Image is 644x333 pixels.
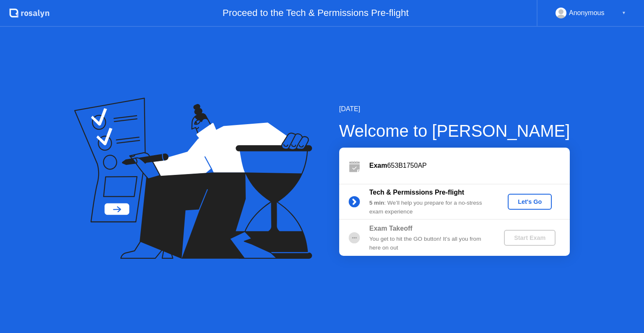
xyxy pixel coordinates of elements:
div: Welcome to [PERSON_NAME] [339,118,570,143]
button: Let's Go [508,194,552,210]
div: 653B1750AP [369,161,570,171]
div: ▼ [622,8,626,18]
b: Tech & Permissions Pre-flight [369,189,464,196]
div: : We’ll help you prepare for a no-stress exam experience [369,199,490,216]
b: Exam Takeoff [369,225,413,232]
div: Let's Go [511,198,548,205]
div: You get to hit the GO button! It’s all you from here on out [369,235,490,252]
div: Start Exam [507,234,552,241]
b: 5 min [369,200,384,206]
b: Exam [369,162,387,169]
button: Start Exam [504,230,556,246]
div: [DATE] [339,104,570,114]
div: Anonymous [569,8,605,18]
